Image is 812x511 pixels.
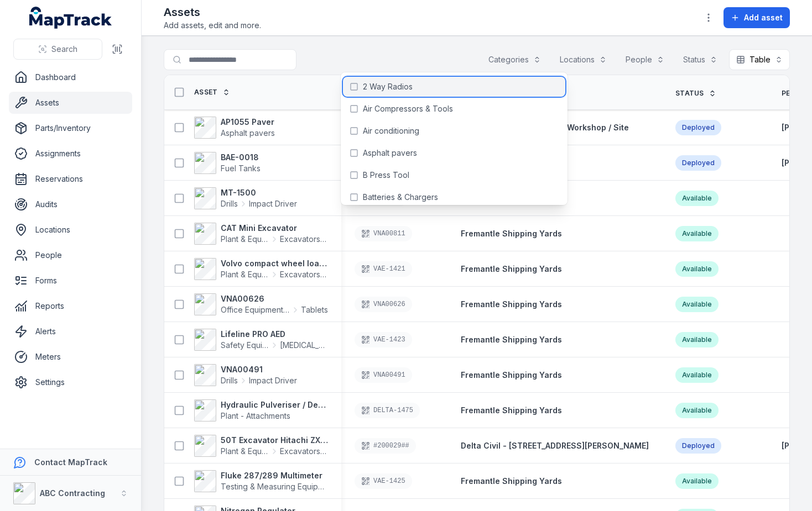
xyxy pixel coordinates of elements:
[363,125,419,136] span: Air conditioning
[363,170,409,181] span: B Press Tool
[221,269,269,280] span: Plant & Equipment
[280,269,328,280] span: Excavators & Plant
[355,403,420,418] div: DELTA-1475
[221,293,328,304] strong: VNA00626
[221,258,328,269] strong: Volvo compact wheel loader
[221,152,261,163] strong: BAE-0018
[13,39,102,60] button: Search
[675,367,719,383] div: Available
[363,192,438,203] span: Batteries & Chargers
[221,446,269,457] span: Plant & Equipment
[675,297,719,312] div: Available
[301,304,328,315] span: Tablets
[461,440,649,451] a: Delta Civil - [STREET_ADDRESS][PERSON_NAME]
[461,228,562,239] a: Fremantle Shipping Yards
[675,403,719,418] div: Available
[675,226,719,241] div: Available
[280,234,328,245] span: Excavators & Plant
[194,187,297,209] a: MT-1500DrillsImpact Driver
[675,473,719,489] div: Available
[194,117,275,139] a: AP1055 PaverAsphalt pavers
[461,370,562,381] a: Fremantle Shipping Yards
[782,89,810,98] span: Person
[675,438,721,454] div: Deployed
[363,147,417,159] span: Asphalt pavers
[221,375,238,386] span: Drills
[355,261,412,277] div: VAE-1421
[40,488,105,498] strong: ABC Contracting
[34,457,107,467] strong: Contact MapTrack
[461,264,562,273] span: Fremantle Shipping Yards
[194,329,328,351] a: Lifeline PRO AEDSafety Equipment[MEDICAL_DATA]
[9,168,132,190] a: Reservations
[221,470,328,481] strong: Fluke 287/289 Multimeter
[355,438,416,454] div: #200029##
[675,332,719,347] div: Available
[221,304,290,315] span: Office Equipment & IT
[249,375,297,386] span: Impact Driver
[461,476,562,487] a: Fremantle Shipping Yards
[744,12,783,23] span: Add asset
[461,441,649,450] span: Delta Civil - [STREET_ADDRESS][PERSON_NAME]
[355,367,412,383] div: VNA00491
[461,370,562,380] span: Fremantle Shipping Yards
[221,164,261,173] span: Fuel Tanks
[249,198,297,209] span: Impact Driver
[194,223,328,245] a: CAT Mini ExcavatorPlant & EquipmentExcavators & Plant
[194,88,230,97] a: Asset
[221,482,336,491] span: Testing & Measuring Equipment
[461,405,562,416] a: Fremantle Shipping Yards
[221,340,269,351] span: Safety Equipment
[280,340,328,351] span: [MEDICAL_DATA]
[221,411,290,420] span: Plant - Attachments
[675,155,721,171] div: Deployed
[675,191,719,206] div: Available
[221,187,297,198] strong: MT-1500
[618,49,672,70] button: People
[675,261,719,277] div: Available
[729,49,790,70] button: Table
[194,152,261,174] a: BAE-0018Fuel Tanks
[164,20,261,31] span: Add assets, edit and more.
[355,473,412,489] div: VAE-1425
[675,120,721,135] div: Deployed
[363,81,413,92] span: 2 Way Radios
[194,258,328,280] a: Volvo compact wheel loaderPlant & EquipmentExcavators & Plant
[9,244,132,266] a: People
[194,364,297,386] a: VNA00491DrillsImpact Driver
[9,143,132,165] a: Assignments
[221,223,328,234] strong: CAT Mini Excavator
[221,364,297,375] strong: VNA00491
[355,332,412,347] div: VAE-1423
[9,295,132,317] a: Reports
[194,470,328,492] a: Fluke 287/289 MultimeterTesting & Measuring Equipment
[221,329,328,340] strong: Lifeline PRO AED
[461,335,562,344] span: Fremantle Shipping Yards
[9,117,132,139] a: Parts/Inventory
[221,198,238,209] span: Drills
[221,128,275,138] span: Asphalt pavers
[675,89,716,98] a: Status
[221,234,269,245] span: Plant & Equipment
[221,399,328,410] strong: Hydraulic Pulveriser / Demolition Shear
[221,435,328,446] strong: 50T Excavator Hitachi ZX350
[9,346,132,368] a: Meters
[194,293,328,315] a: VNA00626Office Equipment & ITTablets
[9,270,132,292] a: Forms
[461,299,562,309] span: Fremantle Shipping Yards
[9,92,132,114] a: Assets
[9,320,132,343] a: Alerts
[363,103,453,114] span: Air Compressors & Tools
[51,44,77,55] span: Search
[194,435,328,457] a: 50T Excavator Hitachi ZX350Plant & EquipmentExcavators & Plant
[355,297,412,312] div: VNA00626
[461,405,562,415] span: Fremantle Shipping Yards
[461,264,562,275] a: Fremantle Shipping Yards
[723,7,790,28] button: Add asset
[461,476,562,486] span: Fremantle Shipping Yards
[355,226,412,241] div: VNA00811
[164,4,261,20] h2: Assets
[9,66,132,88] a: Dashboard
[676,49,725,70] button: Status
[29,7,112,29] a: MapTrack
